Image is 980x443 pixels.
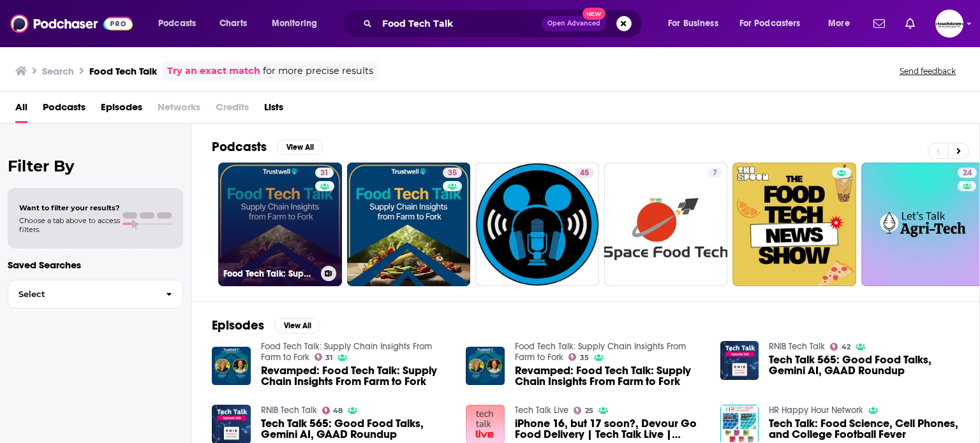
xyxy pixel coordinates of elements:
a: Tech Talk Live [515,405,568,416]
a: Food Tech Talk: Supply Chain Insights From Farm to Fork [515,341,686,363]
a: Episodes [101,97,142,123]
button: open menu [149,13,212,34]
a: 35 [568,353,589,361]
a: Show notifications dropdown [868,13,890,34]
button: open menu [263,13,334,34]
span: Networks [158,97,200,123]
span: For Business [668,15,718,33]
span: for more precise results [263,64,373,78]
span: 31 [320,167,329,180]
button: open menu [819,13,866,34]
span: 42 [842,344,850,350]
a: 45 [575,168,594,178]
img: Revamped: Food Tech Talk: Supply Chain Insights From Farm to Fork [466,347,505,386]
img: Revamped: Food Tech Talk: Supply Chain Insights From Farm to Fork [212,347,251,386]
p: Saved Searches [8,259,183,271]
span: More [828,15,850,33]
a: Tech Talk: Food Science, Cell Phones, and College Football Fever [769,418,959,440]
a: All [15,97,27,123]
a: RNIB Tech Talk [769,341,825,352]
button: Open AdvancedNew [542,16,606,31]
span: Logged in as jvervelde [935,10,963,38]
img: User Profile [935,10,963,38]
a: 31 [315,168,334,178]
button: View All [277,140,323,155]
a: Revamped: Food Tech Talk: Supply Chain Insights From Farm to Fork [515,365,705,387]
span: 35 [580,355,589,361]
a: iPhone 16, but 17 soon?, Devour Go Food Delivery | Tech Talk Live | Episode 49 [515,418,705,440]
div: Search podcasts, credits, & more... [354,9,655,38]
a: HR Happy Hour Network [769,405,863,416]
a: PodcastsView All [212,139,323,155]
span: Credits [216,97,249,123]
a: 35 [443,168,462,178]
h2: Podcasts [212,139,267,155]
span: Want to filter your results? [19,203,120,212]
span: 7 [713,167,717,180]
input: Search podcasts, credits, & more... [377,13,542,34]
a: 7 [604,163,728,286]
span: 45 [580,167,589,180]
button: open menu [659,13,734,34]
button: View All [274,318,320,333]
button: Select [8,280,183,309]
a: 48 [322,407,343,414]
a: 42 [830,343,850,351]
a: EpisodesView All [212,317,320,333]
h3: Food Tech Talk: Supply Chain Insights From Farm to Fork [223,268,316,279]
img: Podchaser - Follow, Share and Rate Podcasts [10,11,133,36]
a: RNIB Tech Talk [261,405,317,416]
a: Try an exact match [167,64,260,78]
a: 24 [958,168,977,178]
span: Monitoring [272,15,317,33]
button: Show profile menu [935,10,963,38]
span: New [583,8,605,20]
span: 35 [448,167,457,180]
span: Choose a tab above to access filters. [19,216,120,234]
a: Revamped: Food Tech Talk: Supply Chain Insights From Farm to Fork [261,365,451,387]
h3: Search [42,65,74,77]
span: Podcasts [158,15,196,33]
span: 31 [325,355,332,361]
h2: Episodes [212,317,264,333]
a: Podcasts [43,97,85,123]
a: 45 [475,163,599,286]
a: Lists [264,97,283,123]
span: 25 [585,408,593,414]
a: Show notifications dropdown [900,13,920,34]
a: Charts [211,13,255,34]
a: Tech Talk 565: Good Food Talks, Gemini AI, GAAD Roundup [769,354,959,376]
img: Tech Talk 565: Good Food Talks, Gemini AI, GAAD Roundup [720,341,759,380]
a: Tech Talk 565: Good Food Talks, Gemini AI, GAAD Roundup [261,418,451,440]
h2: Filter By [8,157,183,175]
span: Select [8,290,156,298]
a: 31Food Tech Talk: Supply Chain Insights From Farm to Fork [218,163,342,286]
a: 25 [574,407,593,414]
span: Charts [219,15,247,33]
a: 7 [708,168,722,178]
button: Send feedback [896,66,960,76]
a: 35 [347,163,471,286]
a: Food Tech Talk: Supply Chain Insights From Farm to Fork [261,341,432,363]
span: 48 [333,408,343,414]
button: open menu [731,13,819,34]
span: Open Advanced [547,20,600,27]
span: For Podcasters [739,15,801,33]
span: 24 [963,167,972,180]
h3: Food Tech Talk [89,65,157,77]
a: 31 [315,353,333,361]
